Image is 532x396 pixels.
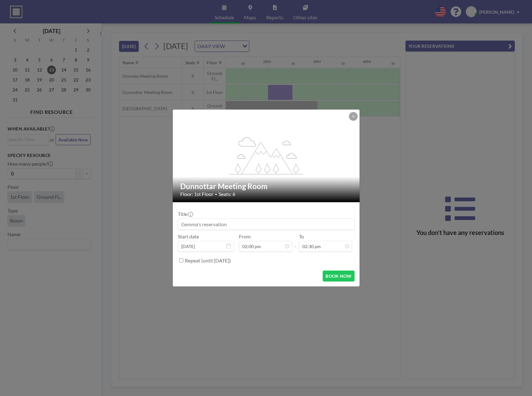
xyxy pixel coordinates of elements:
[215,192,217,197] span: •
[178,219,354,229] input: Gemma's reservation
[185,257,231,264] label: Repeat (until [DATE])
[180,191,213,197] span: Floor: 1st Floor
[178,233,199,240] label: Start date
[299,233,304,240] label: To
[323,271,354,281] button: BOOK NOW
[180,182,353,191] h2: Dunnottar Meeting Room
[219,191,235,197] span: Seats: 6
[295,236,296,249] span: -
[229,137,303,174] g: flex-grow: 1.2;
[178,211,192,217] label: Title
[239,233,251,240] label: From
